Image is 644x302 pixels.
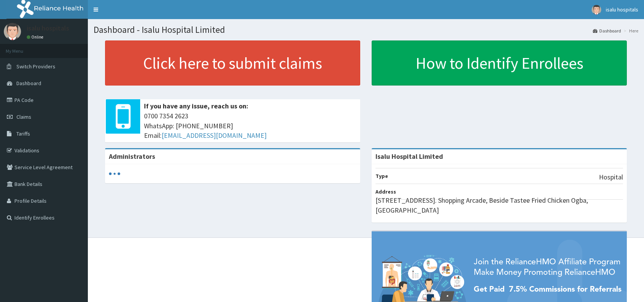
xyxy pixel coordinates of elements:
svg: audio-loading [109,168,120,179]
img: User Image [4,23,21,40]
b: Type [375,173,388,179]
strong: Isalu Hospital Limited [375,152,443,161]
a: [EMAIL_ADDRESS][DOMAIN_NAME] [162,131,267,140]
a: Click here to submit claims [105,40,360,86]
span: Claims [16,113,31,120]
p: Hospital [599,172,623,182]
span: 0700 7354 2623 WhatsApp: [PHONE_NUMBER] Email: [144,111,356,141]
li: Here [622,27,638,34]
a: Dashboard [593,27,621,34]
p: [STREET_ADDRESS]. Shopping Arcade, Beside Tastee Fried Chicken Ogba, [GEOGRAPHIC_DATA] [375,195,623,215]
span: Dashboard [16,80,41,87]
p: isalu hospitals [27,25,69,32]
span: Tariffs [16,130,30,137]
b: Administrators [109,152,155,161]
img: User Image [592,5,601,15]
b: If you have any issue, reach us on: [144,102,248,110]
span: Switch Providers [16,63,55,70]
a: How to Identify Enrollees [372,40,627,86]
a: Online [27,34,45,40]
h1: Dashboard - Isalu Hospital Limited [94,25,638,35]
b: Address [375,188,396,195]
span: isalu hospitals [606,6,638,13]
